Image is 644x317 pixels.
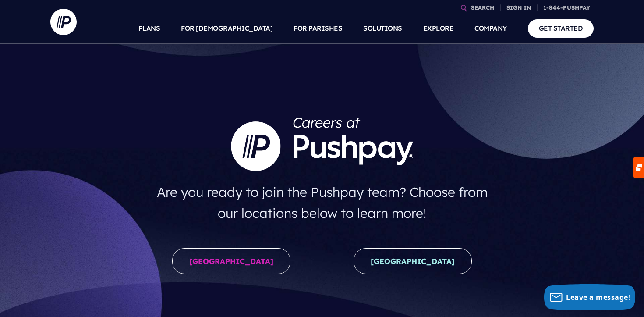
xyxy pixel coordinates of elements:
a: [GEOGRAPHIC_DATA] [354,248,472,274]
a: PLANS [138,13,160,44]
button: Leave a message! [544,284,635,310]
a: FOR [DEMOGRAPHIC_DATA] [181,13,272,44]
a: FOR PARISHES [294,13,342,44]
span: Leave a message! [566,292,631,302]
a: [GEOGRAPHIC_DATA] [172,248,290,274]
h4: Are you ready to join the Pushpay team? Choose from our locations below to learn more! [148,178,496,227]
a: EXPLORE [423,13,454,44]
a: SOLUTIONS [363,13,402,44]
a: COMPANY [474,13,507,44]
a: GET STARTED [528,19,594,37]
